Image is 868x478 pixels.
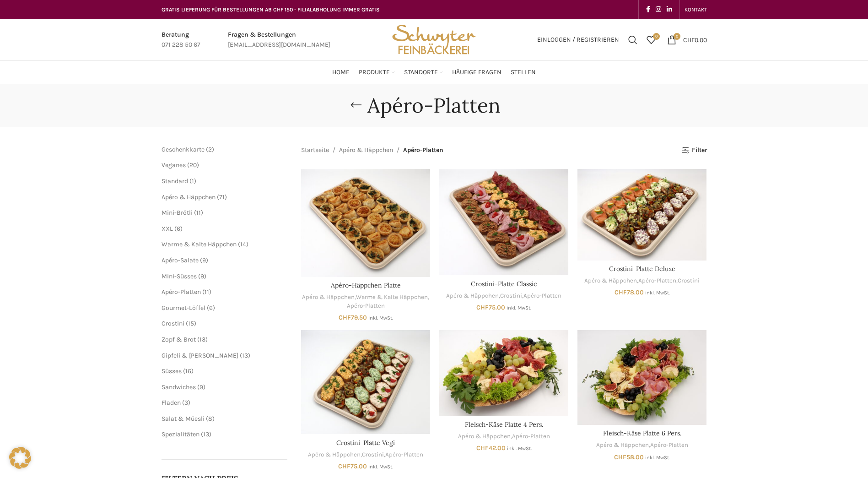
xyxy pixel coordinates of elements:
[678,277,700,285] a: Crostini
[162,256,199,264] a: Apéro-Salate
[162,6,380,13] span: GRATIS LIEFERUNG FÜR BESTELLUNGEN AB CHF 150 - FILIALABHOLUNG IMMER GRATIS
[439,292,568,300] div: , ,
[162,304,205,312] a: Gourmet-Löffel
[162,320,184,327] span: Crostini
[645,290,670,296] small: inkl. MwSt.
[685,6,707,13] span: KONTAKT
[643,3,653,16] a: Facebook social link
[162,30,200,50] a: Infobox link
[301,169,430,277] a: Apéro-Häppchen Platte
[439,330,568,416] a: Fleisch-Käse Platte 4 Pers.
[219,193,225,201] span: 71
[162,240,237,248] a: Warme & Kalte Häppchen
[507,305,531,311] small: inkl. MwSt.
[240,240,246,248] span: 14
[439,169,568,275] a: Crostini-Platte Classic
[228,30,330,50] a: Infobox link
[208,146,212,153] span: 2
[359,68,390,77] span: Produkte
[638,277,676,285] a: Apéro-Platten
[308,451,361,459] a: Apéro & Häppchen
[603,429,681,437] a: Fleisch-Käse Platte 6 Pers.
[642,31,660,49] div: Meine Wunschliste
[184,399,188,407] span: 3
[162,367,182,375] span: Süsses
[208,415,212,423] span: 8
[162,177,188,185] span: Standard
[367,93,501,118] h1: Apéro-Platten
[683,36,695,43] span: CHF
[301,293,430,310] div: , ,
[301,330,430,435] a: Crostini-Platte Vegi
[458,432,511,441] a: Apéro & Häppchen
[301,451,430,459] div: , ,
[533,31,624,49] a: Einloggen / Registrieren
[642,31,660,49] a: 0
[664,3,675,16] a: Linkedin social link
[663,31,712,49] a: 0 CHF0.00
[162,161,186,169] a: Veganes
[189,161,197,169] span: 20
[368,315,393,321] small: inkl. MwSt.
[302,293,355,302] a: Apéro & Häppchen
[511,63,536,81] a: Stellen
[162,383,196,391] a: Sandwiches
[162,193,216,201] a: Apéro & Häppchen
[596,441,649,450] a: Apéro & Häppchen
[162,352,238,359] a: Gipfeli & [PERSON_NAME]
[577,169,706,260] a: Crostini-Platte Deluxe
[653,33,660,40] span: 0
[162,336,196,343] a: Zopf & Brot
[301,145,329,155] a: Startseite
[465,420,543,429] a: Fleisch-Käse Platte 4 Pers.
[452,63,501,81] a: Häufige Fragen
[403,145,443,155] span: Apéro-Platten
[609,265,675,273] a: Crostini-Platte Deluxe
[476,304,489,311] span: CHF
[615,288,644,296] bdi: 78.00
[202,256,206,264] span: 9
[362,451,384,459] a: Crostini
[471,280,537,288] a: Crostini-Platte Classic
[162,225,173,233] a: XXL
[389,35,479,43] a: Site logo
[339,314,367,321] bdi: 79.50
[162,415,205,423] a: Salat & Müesli
[359,63,395,81] a: Produkte
[681,147,706,154] a: Filter
[404,63,443,81] a: Standorte
[196,209,201,217] span: 11
[192,177,194,185] span: 1
[476,444,489,452] span: CHF
[162,399,181,407] a: Fladen
[347,302,385,310] a: Apéro-Platten
[157,63,712,81] div: Main navigation
[614,453,626,461] span: CHF
[577,330,706,425] a: Fleisch-Käse Platte 6 Pers.
[188,320,194,327] span: 15
[162,288,201,296] a: Apéro-Platten
[162,430,199,438] span: Spezialitäten
[511,68,536,77] span: Stellen
[584,277,637,285] a: Apéro & Häppchen
[339,145,393,155] a: Apéro & Häppchen
[162,146,205,153] span: Geschenkkarte
[674,33,680,40] span: 0
[185,367,191,375] span: 16
[205,288,209,296] span: 11
[452,68,501,77] span: Häufige Fragen
[614,453,644,461] bdi: 58.00
[338,462,367,470] bdi: 75.00
[476,304,505,311] bdi: 75.00
[162,209,193,217] span: Mini-Brötli
[209,304,213,312] span: 6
